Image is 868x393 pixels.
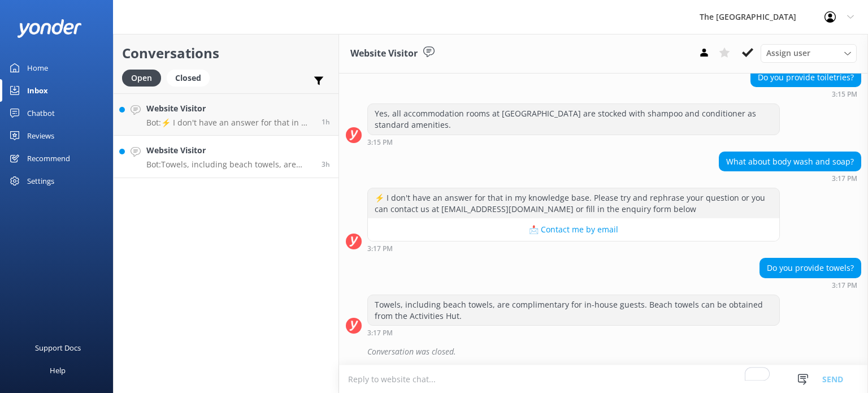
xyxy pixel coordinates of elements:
[146,144,313,157] h4: Website Visitor
[114,136,338,178] a: Website VisitorBot:Towels, including beach towels, are complimentary for in-house guests. Beach t...
[146,102,313,115] h4: Website Visitor
[27,57,48,79] div: Home
[27,170,54,192] div: Settings
[122,70,161,87] div: Open
[751,68,861,87] div: Do you provide toiletries?
[322,117,330,127] span: Sep 01 2025 11:01pm (UTC -10:00) Pacific/Honolulu
[367,245,393,252] strong: 3:17 PM
[322,159,330,169] span: Sep 01 2025 09:17pm (UTC -10:00) Pacific/Honolulu
[367,138,780,146] div: Sep 01 2025 09:15pm (UTC -10:00) Pacific/Honolulu
[719,152,861,171] div: What about body wash and soap?
[766,47,810,59] span: Assign user
[146,159,313,170] p: Bot: Towels, including beach towels, are complimentary for in-house guests. Beach towels can be o...
[761,44,857,62] div: Assign User
[27,79,48,102] div: Inbox
[17,19,82,38] img: yonder-white-logo.png
[350,46,418,61] h3: Website Visitor
[759,281,861,289] div: Sep 01 2025 09:17pm (UTC -10:00) Pacific/Honolulu
[122,42,330,64] h2: Conversations
[368,188,779,218] div: ⚡ I don't have an answer for that in my knowledge base. Please try and rephrase your question or ...
[368,295,779,325] div: Towels, including beach towels, are complimentary for in-house guests. Beach towels can be obtain...
[760,258,861,278] div: Do you provide towels?
[367,330,393,336] strong: 3:17 PM
[50,359,66,382] div: Help
[339,365,868,393] textarea: To enrich screen reader interactions, please activate Accessibility in Grammarly extension settings
[167,71,215,84] a: Closed
[832,175,857,182] strong: 3:17 PM
[27,124,54,147] div: Reviews
[719,174,861,182] div: Sep 01 2025 09:17pm (UTC -10:00) Pacific/Honolulu
[346,342,861,361] div: 2025-09-02T09:33:55.303
[367,342,861,361] div: Conversation was closed.
[35,336,81,359] div: Support Docs
[367,244,780,252] div: Sep 01 2025 09:17pm (UTC -10:00) Pacific/Honolulu
[750,90,861,98] div: Sep 01 2025 09:15pm (UTC -10:00) Pacific/Honolulu
[114,93,338,136] a: Website VisitorBot:⚡ I don't have an answer for that in my knowledge base. Please try and rephras...
[146,118,313,128] p: Bot: ⚡ I don't have an answer for that in my knowledge base. Please try and rephrase your questio...
[27,147,70,170] div: Recommend
[122,71,167,84] a: Open
[367,139,393,146] strong: 3:15 PM
[367,329,780,336] div: Sep 01 2025 09:17pm (UTC -10:00) Pacific/Honolulu
[368,218,779,241] button: 📩 Contact me by email
[27,102,55,124] div: Chatbot
[832,282,857,289] strong: 3:17 PM
[368,104,779,134] div: Yes, all accommodation rooms at [GEOGRAPHIC_DATA] are stocked with shampoo and conditioner as sta...
[832,91,857,98] strong: 3:15 PM
[167,70,210,87] div: Closed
